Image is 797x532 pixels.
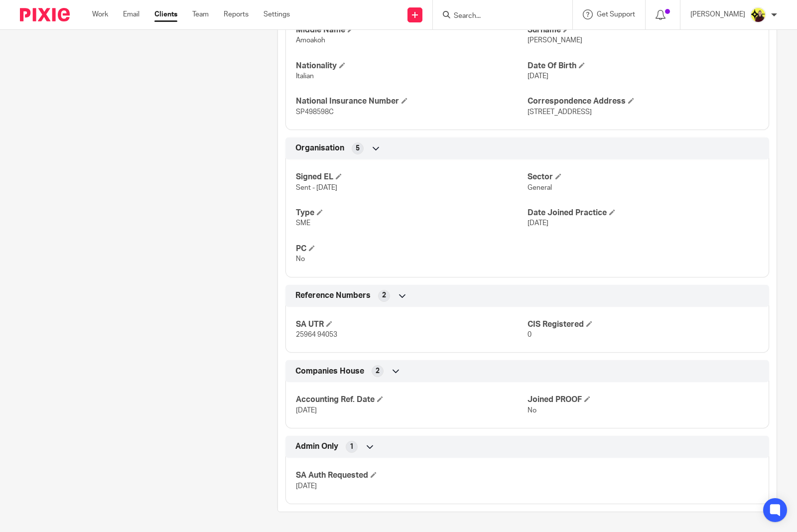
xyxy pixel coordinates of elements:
span: [DATE] [296,483,317,490]
a: Email [123,9,139,19]
span: Reference Numbers [295,290,371,301]
h4: PC [296,244,527,254]
p: [PERSON_NAME] [690,9,745,19]
span: No [296,256,305,263]
span: 2 [382,290,386,300]
h4: Date Joined Practice [528,208,759,218]
h4: Date Of Birth [528,61,759,71]
h4: CIS Registered [528,319,759,330]
h4: Sector [528,172,759,182]
h4: Nationality [296,61,527,71]
h4: Middle Name [296,25,527,35]
span: Admin Only [295,441,338,452]
h4: Surname [528,25,759,35]
span: Italian [296,73,314,80]
span: Amoakoh [296,37,325,44]
span: 0 [528,331,531,338]
span: [DATE] [528,220,548,227]
h4: SA UTR [296,319,527,330]
span: SP498598C [296,109,334,116]
input: Search [453,12,542,21]
h4: National Insurance Number [296,96,527,107]
h4: Joined PROOF [528,395,759,405]
a: Reports [224,9,249,19]
span: 25964 94053 [296,331,337,338]
span: 1 [350,442,354,452]
a: Settings [264,9,290,19]
h4: Signed EL [296,172,527,182]
h4: Type [296,208,527,218]
span: SME [296,220,310,227]
a: Work [92,9,108,19]
span: 2 [376,366,380,376]
span: [DATE] [296,407,317,414]
span: No [528,407,536,414]
h4: Accounting Ref. Date [296,395,527,405]
a: Team [192,9,209,19]
img: Pixie [20,8,70,21]
span: Get Support [597,11,635,18]
span: [STREET_ADDRESS] [528,109,592,116]
span: Sent - [DATE] [296,184,337,191]
span: [DATE] [528,73,548,80]
img: Megan-Starbridge.jpg [750,7,766,23]
span: Companies House [295,366,364,377]
span: Organisation [295,143,344,153]
h4: Correspondence Address [528,96,759,107]
span: General [528,184,552,191]
a: Clients [154,9,177,19]
h4: SA Auth Requested [296,470,527,481]
span: 5 [356,143,360,153]
span: [PERSON_NAME] [528,37,582,44]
